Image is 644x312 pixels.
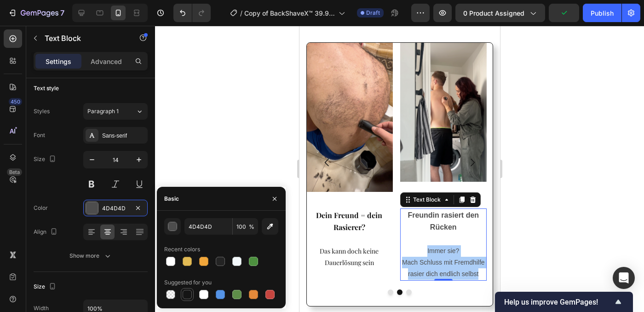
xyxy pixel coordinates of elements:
div: Show more [69,251,112,260]
span: 0 product assigned [463,8,524,18]
p: Settings [46,57,71,66]
p: Text Block [45,33,123,44]
iframe: Design area [299,26,500,312]
div: Size [34,281,58,293]
span: / [240,8,242,18]
button: 7 [4,4,69,22]
button: 0 product assigned [455,4,545,22]
span: Copy of BackShaveX™ 39.95€ Preis test – Mühelose Rückenrasur für Männer original- Produktseite - ... [244,8,335,18]
div: Color [34,204,48,212]
span: % [249,223,254,231]
div: Recent colors [164,245,200,254]
div: Sans-serif [102,132,145,140]
div: Styles [34,107,50,116]
button: Paragraph 1 [83,103,148,120]
span: Help us improve GemPages! [504,298,613,306]
button: Publish [583,4,621,22]
div: Suggested for you [164,278,212,287]
span: Draft [366,9,380,17]
div: Publish [591,8,614,18]
div: Beta [7,168,22,176]
div: Open Intercom Messenger [613,267,635,289]
div: Basic [164,195,179,203]
div: Size [34,153,58,166]
span: Paragraph 1 [87,107,119,116]
div: Undo/Redo [173,4,211,22]
p: Advanced [91,57,122,66]
div: 450 [9,98,22,105]
div: Text style [34,84,59,92]
div: Font [34,131,45,139]
input: Eg: FFFFFF [184,218,232,235]
p: 7 [60,7,64,18]
button: Show more [34,248,148,264]
div: 4D4D4D [102,204,129,213]
button: Show survey - Help us improve GemPages! [504,296,624,307]
div: Align [34,226,59,238]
